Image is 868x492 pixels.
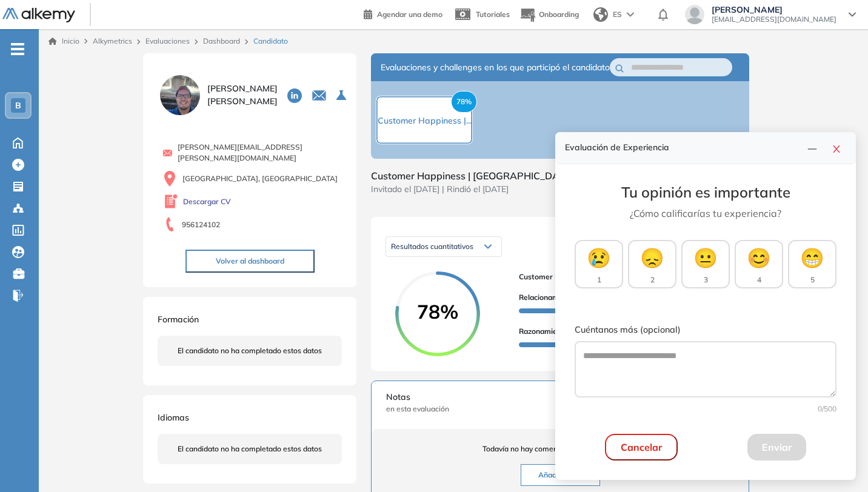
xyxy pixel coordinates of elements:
span: [PERSON_NAME] [PERSON_NAME] [207,82,278,108]
img: Logo [2,8,75,23]
button: line [803,139,822,156]
h4: Evaluación de Experiencia [565,142,803,153]
span: 4 [757,274,761,285]
button: 😞2 [628,240,676,288]
span: Relacionamiento Estratégico [519,292,618,303]
img: arrow [627,12,634,17]
span: [GEOGRAPHIC_DATA], [GEOGRAPHIC_DATA] [182,173,338,184]
span: Formación [158,314,199,325]
button: Cancelar [605,434,678,460]
span: 😞 [640,243,664,272]
span: [EMAIL_ADDRESS][DOMAIN_NAME] [712,15,836,24]
span: 1 [597,274,601,285]
label: Cuéntanos más (opcional) [575,324,836,337]
button: 😁5 [788,240,836,288]
span: 3 [704,274,708,285]
span: Razonamiento Lógico - Intermedio [519,326,637,337]
span: [PERSON_NAME] [712,5,836,15]
div: 0 /500 [575,404,836,414]
span: ES [613,9,622,20]
p: ¿Cómo calificarías tu experiencia? [575,206,836,221]
span: 😁 [800,243,824,272]
button: 😢1 [575,240,623,288]
span: Customer Happiness |... [378,115,472,126]
span: 😐 [693,243,718,272]
span: Evaluaciones y challenges en los que participó el candidato [381,61,610,74]
span: 😢 [587,243,611,272]
span: line [807,144,817,154]
span: El candidato no ha completado estos datos [178,444,322,454]
button: 😊4 [735,240,783,288]
span: Notas [386,391,734,404]
span: Idiomas [158,412,189,423]
span: B [15,101,21,110]
span: Todavía no hay comentarios de este candidato [386,444,734,454]
span: 5 [810,274,815,285]
span: 78% [451,91,477,113]
button: close [827,139,846,156]
a: Inicio [48,36,79,47]
a: Evaluaciones [145,36,190,45]
span: Agendar una demo [377,10,442,19]
a: Descargar CV [183,196,231,207]
span: 2 [650,274,655,285]
span: close [832,144,841,154]
h3: Tu opinión es importante [575,184,836,201]
button: Volver al dashboard [185,250,315,273]
span: 956124102 [182,219,220,230]
span: Candidato [253,36,288,47]
span: Tutoriales [476,10,510,19]
button: Onboarding [519,2,579,28]
button: 😐3 [681,240,730,288]
span: [PERSON_NAME][EMAIL_ADDRESS][PERSON_NAME][DOMAIN_NAME] [178,142,342,164]
span: en esta evaluación [386,404,734,414]
a: Agendar una demo [364,6,442,21]
span: Onboarding [539,10,579,19]
span: Customer Happiness | [GEOGRAPHIC_DATA] [371,168,575,183]
span: 78% [395,302,480,321]
span: Resultados cuantitativos [391,242,473,251]
span: El candidato no ha completado estos datos [178,345,322,356]
a: Dashboard [203,36,240,45]
button: Añadir notas [521,464,600,486]
i: - [11,48,24,50]
span: 😊 [747,243,771,272]
span: Customer Happiness | [GEOGRAPHIC_DATA] [519,271,725,282]
img: PROFILE_MENU_LOGO_USER [158,73,202,118]
button: Enviar [747,434,806,460]
img: world [593,7,608,22]
span: Alkymetrics [93,36,132,45]
span: Invitado el [DATE] | Rindió el [DATE] [371,183,575,196]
